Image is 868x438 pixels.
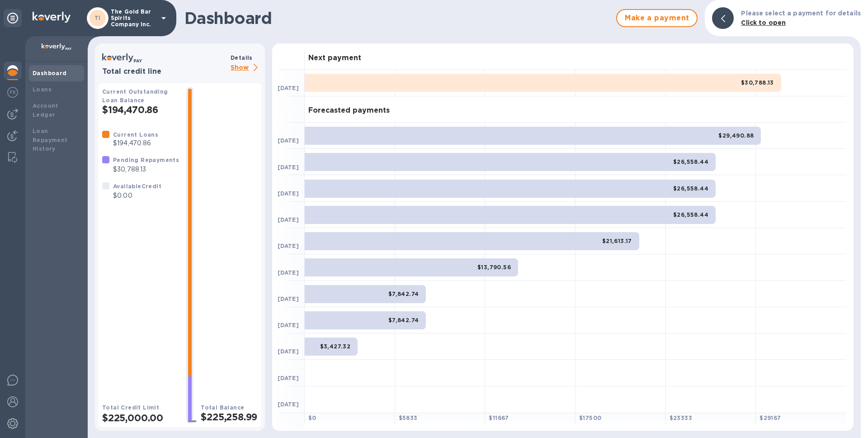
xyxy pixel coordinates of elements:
[102,67,227,76] h3: Total credit line
[278,322,299,328] b: [DATE]
[278,85,299,91] b: [DATE]
[102,88,168,104] b: Current Outstanding Loan Balance
[278,137,299,144] b: [DATE]
[278,269,299,276] b: [DATE]
[184,9,612,28] h1: Dashboard
[759,414,781,421] b: $ 29167
[616,9,698,27] button: Make a payment
[388,290,419,297] b: $7,842.74
[7,87,18,98] img: Foreign exchange
[102,412,179,424] h2: $225,000.00
[278,375,299,381] b: [DATE]
[33,102,58,118] b: Account Ledger
[624,13,689,24] span: Make a payment
[278,190,299,197] b: [DATE]
[231,54,253,61] b: Details
[489,414,509,421] b: $ 11667
[113,138,158,148] p: $194,470.86
[113,165,179,174] p: $30,788.13
[741,79,774,86] b: $30,788.13
[113,183,161,190] b: Available Credit
[33,12,71,23] img: Logo
[278,216,299,223] b: [DATE]
[33,128,68,152] b: Loan Repayment History
[477,264,511,271] b: $13,790.56
[102,404,159,411] b: Total Credit Limit
[4,9,22,27] div: Unpin categories
[278,164,299,171] b: [DATE]
[388,317,419,324] b: $7,842.74
[308,414,316,421] b: $ 0
[113,157,179,163] b: Pending Repayments
[33,70,67,76] b: Dashboard
[579,414,601,421] b: $ 17500
[670,414,692,421] b: $ 23333
[278,401,299,408] b: [DATE]
[718,132,754,139] b: $29,490.88
[201,404,244,411] b: Total Balance
[201,411,258,423] h2: $225,258.99
[33,86,52,93] b: Loans
[399,414,418,421] b: $ 5833
[320,343,351,350] b: $3,427.32
[278,243,299,249] b: [DATE]
[113,131,158,138] b: Current Loans
[111,9,156,28] p: The Gold Bar Spirits Company Inc.
[673,185,708,192] b: $26,558.44
[102,104,179,115] h2: $194,470.86
[673,211,708,218] b: $26,558.44
[113,191,161,200] p: $0.00
[602,238,632,244] b: $21,613.17
[741,10,861,17] b: Please select a payment for details
[308,54,361,62] h3: Next payment
[231,62,261,74] p: Show
[673,158,708,165] b: $26,558.44
[278,295,299,302] b: [DATE]
[308,106,390,115] h3: Forecasted payments
[94,14,101,21] b: TI
[741,19,786,26] b: Click to open
[278,348,299,355] b: [DATE]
